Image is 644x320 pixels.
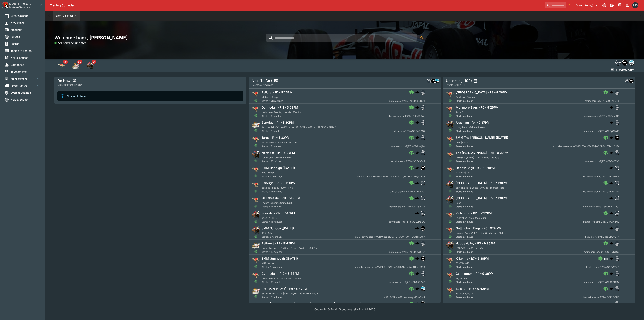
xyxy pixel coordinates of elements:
div: betmakers [421,211,425,215]
img: horse_racing.png [446,241,454,249]
span: 21 [92,60,96,64]
span: 238Mtrs (D5) [456,171,470,174]
svg: Open [449,114,452,117]
span: System Settings [11,91,41,95]
span: smm-betmakers-bWVldGluZzo1ODcwOTUzNzcwNzc4NjMyMDA [355,265,425,269]
img: PriceKinetics Logo [1,2,9,9]
img: greyhound_racing.png [446,166,454,174]
div: No events found [67,93,87,99]
svg: Open [254,159,258,163]
h6: The [PERSON_NAME] - R11 - 9:29PM [456,151,508,155]
div: betmakers [421,135,425,140]
span: Starts in 7 minutes [262,144,390,148]
button: Select Tenant [573,2,600,8]
img: betmakers.png [615,302,619,306]
img: logo-cerberus.svg [610,211,613,215]
div: samemeetingmulti [421,166,425,170]
h5: Next To Go (115) [252,79,278,83]
span: Race 6 [456,111,463,114]
h6: [PERSON_NAME] - R9 - 5:47PM [262,287,307,291]
img: betmakers.png [615,105,619,109]
span: 14 Races Tonight [262,96,280,99]
span: betmakers-cmFjZToxODA5NjEz [585,99,619,103]
span: betmakers-cmFjZToxODA5ODEz [389,205,425,209]
img: logo-cerberus.svg [610,287,613,291]
span: betmakers-cmFjZToxODA5NzM2 [583,220,619,224]
h6: SMM [PERSON_NAME] Raceway ([PERSON_NAME]-raceway-251008) [262,302,362,306]
div: betmakers [615,120,619,125]
img: logo-cerberus.svg [610,272,613,275]
div: Harness Racing [72,62,80,69]
h6: Monmore Bags - R7 - 9:42PM [456,302,499,306]
h6: Ballarat - R13 - 9:42PM [456,287,489,291]
div: betmakers [421,105,425,110]
div: cerberus [415,166,419,170]
span: betmakers-cmFjZToxODA5NDA4 [583,190,619,194]
span: betmakers-cmFjZToxODA5NjAw [390,144,425,148]
div: betmakers [615,60,621,65]
span: smm-betmakers-bWVldGluZzo1ODc1MjI0ODIxMzE0Mzk2NDI [553,144,619,148]
img: logo-cerberus.svg [415,211,419,215]
span: betmakers-cmFjZToxODEyODM0 [583,129,619,133]
img: greyhound_racing.png [252,166,260,174]
img: betmakers.png [615,151,619,155]
img: greyhound_racing.png [446,90,454,98]
img: greyhound_racing.png [252,181,260,189]
div: cerberus [610,196,613,200]
svg: Open [449,144,452,147]
span: 70 [63,60,68,64]
img: greyhound_racing.png [252,105,260,113]
span: We Stand With Tasmania Maiden [262,141,297,144]
h6: [GEOGRAPHIC_DATA] - R9 - 9:26PM [456,90,508,94]
img: logo-cerberus.svg [610,166,613,170]
img: hrnz.png [435,79,439,83]
img: betmakers.png [615,226,619,230]
img: betmakers.png [421,151,425,155]
svg: Open [254,144,258,147]
div: Event type filters [54,59,97,72]
p: 59 handled updates [54,41,86,45]
span: smm-betmakers-bWVldGluZzo1ODc1MDYyMTExNjc5Mjk3NTk [357,175,425,178]
img: hrnz.png [629,60,634,65]
span: [PERSON_NAME] Truck And Dog Trailers [456,156,499,159]
h6: Argentan - R4 - 9:27PM [456,121,490,125]
span: Starts in 3 minutes [262,114,389,118]
span: Starts in 14 minutes [262,205,389,209]
div: cerberus [610,181,613,185]
img: betmakers.png [615,287,619,291]
span: smm-betmakers-bWVldGluZzo1ODc1OTYwMTY0NTEwNTk3MjA [355,235,425,239]
img: horse_racing [86,62,94,69]
img: betmakers.png [625,79,629,83]
img: betmakers.png [421,271,425,276]
span: betmakers-cmFjZToxODEyOTI1 [585,235,619,239]
span: betmakers-cmFjZToxODExODQ4 [389,99,425,103]
svg: Open [449,129,452,132]
span: 23 [77,60,82,64]
span: New Event [11,21,41,25]
button: Notifications [624,2,630,9]
img: samemeetingmulti.png [615,136,619,140]
h6: SMM Sonoda ([DATE]) [262,226,294,230]
div: cerberus [610,151,613,155]
span: Started 3 hours ago [262,175,357,178]
div: cerberus [415,151,419,155]
span: Infrastructure [11,84,36,88]
span: Bendigo Race 13 (300+ Rank) [262,186,293,189]
svg: Open [449,99,452,102]
h6: Gunnedah - R11 - 5:28PM [262,106,298,109]
div: cerberus [415,136,419,140]
img: logo-cerberus.svg [415,151,419,155]
img: logo-cerberus.svg [415,121,419,124]
img: harness_racing.png [252,286,260,295]
div: cerberus [610,211,613,215]
button: settings [473,79,477,83]
img: betmakers.png [421,136,425,140]
img: horse_racing.png [446,120,454,129]
img: greyhound_racing [58,62,65,69]
span: Starts in 4 hours [456,160,584,163]
div: samemeetingmulti [615,135,619,140]
span: AUS | Other [262,171,274,174]
h6: Bendigo - R13 - 5:36PM [262,181,296,185]
span: Events starting soon [252,83,273,87]
img: horse_racing.png [252,226,260,234]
